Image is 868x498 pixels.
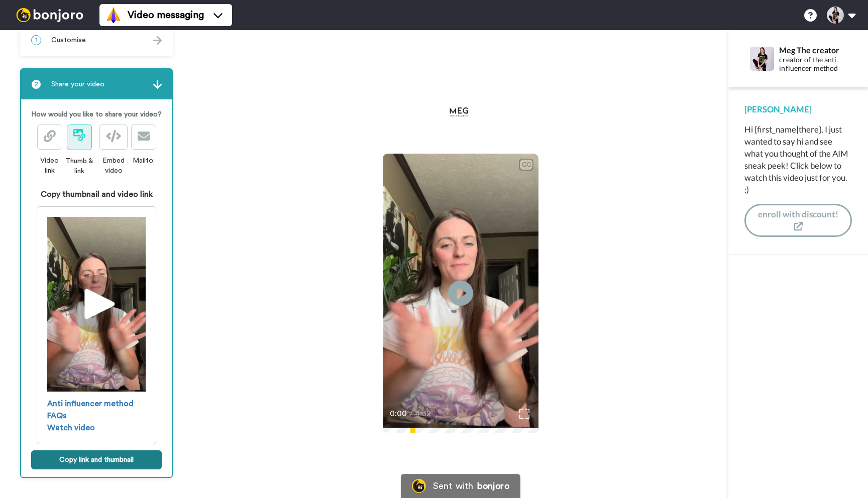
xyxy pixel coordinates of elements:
[744,204,852,237] button: enroll with discount!
[62,156,96,176] div: Thumb & link
[153,80,162,89] img: arrow.svg
[128,8,204,22] span: Video messaging
[51,79,104,89] span: Share your video
[477,481,509,490] div: bonjoro
[12,8,87,22] img: bj-logo-header-white.svg
[390,408,407,420] span: 0:00
[433,481,473,490] div: Sent with
[153,36,162,45] img: arrow.svg
[47,398,146,434] span: Anti influencer method FAQs Watch video
[31,35,41,45] span: 1
[519,409,529,419] img: Full screen
[409,408,413,420] span: /
[47,217,146,434] a: Anti influencer method FAQsWatch video
[31,188,162,200] div: Copy thumbnail and video link
[96,156,131,176] div: Embed video
[744,103,852,115] div: [PERSON_NAME]
[779,56,851,73] div: creator of the anti influencer method
[51,35,86,45] span: Customise
[37,156,63,176] div: Video link
[779,45,851,55] div: Meg The creator
[520,160,532,170] div: CC
[20,24,173,56] div: 1Customise
[744,123,852,196] div: Hi {first_name|there}, I just wanted to say hi and see what you thought of the AIM sneak peek! Cl...
[131,156,156,166] div: Mailto:
[415,408,432,420] span: 4:32
[401,474,520,498] a: Bonjoro LogoSent withbonjoro
[31,450,162,469] button: Copy link and thumbnail
[105,7,122,23] img: vm-color.svg
[412,479,426,493] img: Bonjoro Logo
[441,93,481,134] img: 94317a35-22e7-4644-8902-e9db499ad963
[31,79,41,89] span: 2
[31,109,162,119] p: How would you like to share your video?
[47,217,146,392] img: d1b35a68-de19-467d-8743-42b4892184d8_thumbnail_play_1755528299.jpg
[750,47,774,71] img: Profile Image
